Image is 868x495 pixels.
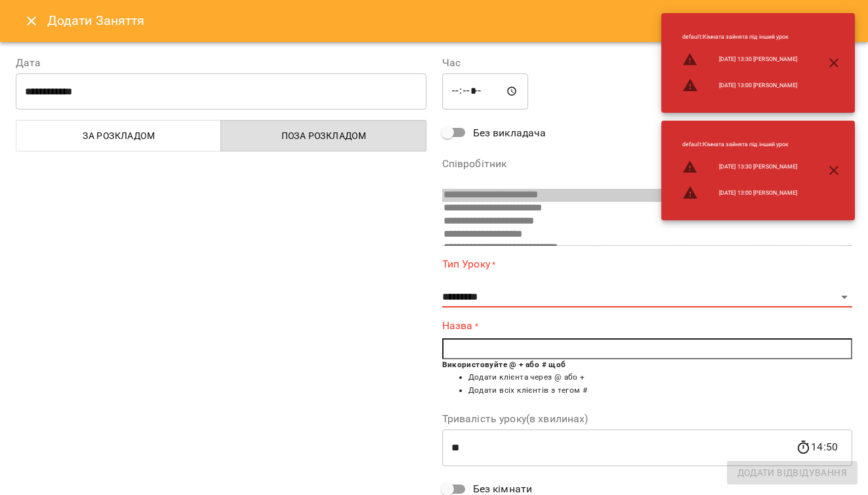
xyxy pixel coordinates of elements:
[442,256,853,271] label: Тип Уроку
[672,154,808,180] li: [DATE] 13:30 [PERSON_NAME]
[442,58,853,68] label: Час
[473,125,547,141] span: Без викладача
[468,371,853,384] li: Додати клієнта через @ або +
[672,72,808,98] li: [DATE] 13:00 [PERSON_NAME]
[229,128,418,144] span: Поза розкладом
[468,384,853,397] li: Додати всіх клієнтів з тегом #
[442,318,853,333] label: Назва
[442,159,853,169] label: Співробітник
[16,58,426,68] label: Дата
[672,180,808,206] li: [DATE] 13:00 [PERSON_NAME]
[442,360,566,369] b: Використовуйте @ + або # щоб
[220,120,426,151] button: Поза розкладом
[16,120,221,151] button: За розкладом
[672,28,808,47] li: default : Кімната зайнята під інший урок
[672,47,808,73] li: [DATE] 13:30 [PERSON_NAME]
[47,10,852,31] h6: Додати Заняття
[442,414,853,424] label: Тривалість уроку(в хвилинах)
[24,128,213,144] span: За розкладом
[16,5,47,37] button: Close
[672,135,808,154] li: default : Кімната зайнята під інший урок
